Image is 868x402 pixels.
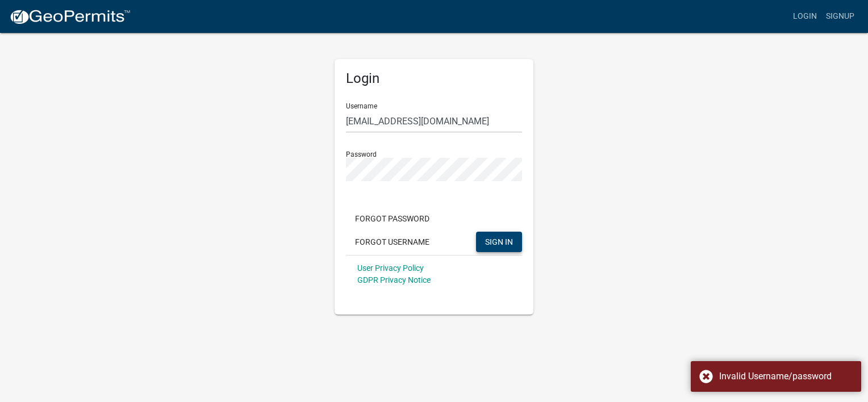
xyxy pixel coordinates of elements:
h5: Login [346,70,522,87]
span: SIGN IN [485,237,513,246]
button: SIGN IN [476,232,522,252]
button: Forgot Username [346,232,439,252]
div: Invalid Username/password [719,370,853,383]
button: Forgot Password [346,208,439,229]
a: GDPR Privacy Notice [357,275,431,284]
a: User Privacy Policy [357,263,424,273]
a: Signup [821,6,859,27]
a: Login [788,6,821,27]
